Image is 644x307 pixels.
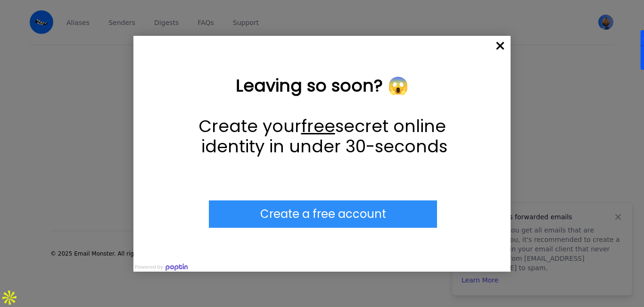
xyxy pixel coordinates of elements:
span: × [490,36,511,57]
div: Submit [209,200,437,228]
div: Leaving so soon? 😱 Create your free secret online identity in under 30-seconds [181,75,463,157]
div: Close popup [490,36,511,57]
p: Create your secret online identity in under 30-seconds [181,116,463,157]
img: Powered by poptin [133,262,189,272]
u: free [301,114,335,138]
strong: Leaving so soon? 😱 [236,74,409,98]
